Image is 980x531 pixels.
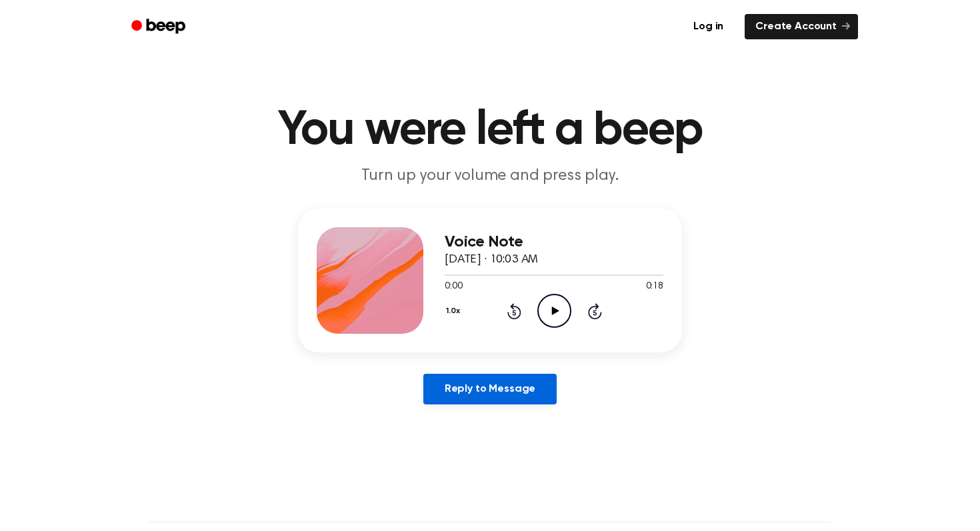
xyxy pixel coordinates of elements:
[680,11,737,42] a: Log in
[745,14,858,39] a: Create Account
[122,14,197,40] a: Beep
[149,107,831,155] h1: You were left a beep
[423,374,557,404] a: Reply to Message
[445,300,465,322] button: 1.0x
[234,165,746,187] p: Turn up your volume and press play.
[445,233,663,251] h3: Voice Note
[646,280,663,294] span: 0:18
[445,280,462,294] span: 0:00
[445,254,538,266] span: [DATE] · 10:03 AM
